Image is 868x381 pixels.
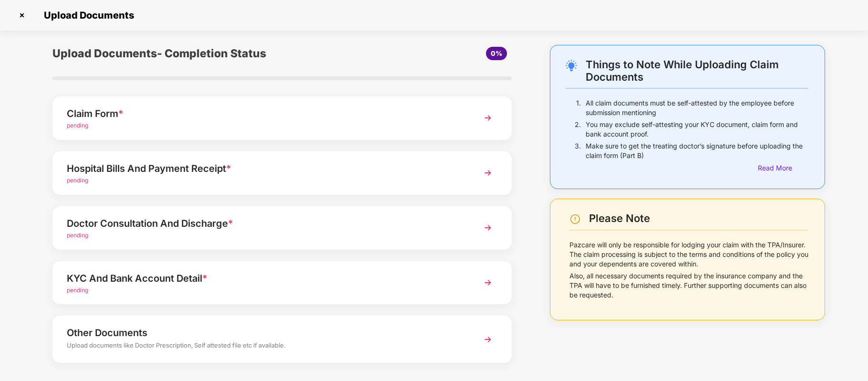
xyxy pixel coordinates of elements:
p: 2. [575,120,581,139]
img: svg+xml;base64,PHN2ZyBpZD0iV2FybmluZ18tXzI0eDI0IiBkYXRhLW5hbWU9Ildhcm5pbmcgLSAyNHgyNCIgeG1sbnM9Im... [569,213,581,225]
img: svg+xml;base64,PHN2ZyBpZD0iQ3Jvc3MtMzJ4MzIiIHhtbG5zPSJodHRwOi8vd3d3LnczLm9yZy8yMDAwL3N2ZyIgd2lkdG... [14,8,30,23]
div: Upload documents like Doctor Prescription, Self attested file etc if available. [67,340,461,353]
img: svg+xml;base64,PHN2ZyBpZD0iTmV4dCIgeG1sbnM9Imh0dHA6Ly93d3cudzMub3JnLzIwMDAvc3ZnIiB3aWR0aD0iMzYiIG... [479,109,496,127]
div: Hospital Bills And Payment Receipt [67,161,461,176]
div: KYC And Bank Account Detail [67,271,461,286]
p: You may exclude self-attesting your KYC document, claim form and bank account proof. [586,120,808,139]
div: Upload Documents- Completion Status [52,45,359,62]
div: Doctor Consultation And Discharge [67,216,461,231]
p: Pazcare will only be responsible for lodging your claim with the TPA/Insurer. The claim processin... [569,240,809,269]
div: Things to Note While Uploading Claim Documents [586,58,808,83]
span: pending [67,122,88,129]
p: Also, all necessary documents required by the insurance company and the TPA will have to be furni... [569,271,809,300]
span: pending [67,286,88,294]
img: svg+xml;base64,PHN2ZyBpZD0iTmV4dCIgeG1sbnM9Imh0dHA6Ly93d3cudzMub3JnLzIwMDAvc3ZnIiB3aWR0aD0iMzYiIG... [479,164,496,181]
img: svg+xml;base64,PHN2ZyBpZD0iTmV4dCIgeG1sbnM9Imh0dHA6Ly93d3cudzMub3JnLzIwMDAvc3ZnIiB3aWR0aD0iMzYiIG... [479,331,496,348]
div: Please Note [589,212,808,225]
p: 3. [575,141,581,160]
img: svg+xml;base64,PHN2ZyBpZD0iTmV4dCIgeG1sbnM9Imh0dHA6Ly93d3cudzMub3JnLzIwMDAvc3ZnIiB3aWR0aD0iMzYiIG... [479,219,496,236]
div: Claim Form [67,106,461,121]
span: Upload Documents [34,10,139,21]
span: pending [67,232,88,239]
img: svg+xml;base64,PHN2ZyB4bWxucz0iaHR0cDovL3d3dy53My5vcmcvMjAwMC9zdmciIHdpZHRoPSIyNC4wOTMiIGhlaWdodD... [566,60,577,71]
span: 0% [491,49,502,57]
div: Other Documents [67,325,461,340]
p: All claim documents must be self-attested by the employee before submission mentioning [586,98,808,117]
p: 1. [576,98,581,117]
img: svg+xml;base64,PHN2ZyBpZD0iTmV4dCIgeG1sbnM9Imh0dHA6Ly93d3cudzMub3JnLzIwMDAvc3ZnIiB3aWR0aD0iMzYiIG... [479,274,496,291]
p: Make sure to get the treating doctor’s signature before uploading the claim form (Part B) [586,141,808,160]
span: pending [67,177,88,184]
div: Read More [758,163,808,173]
